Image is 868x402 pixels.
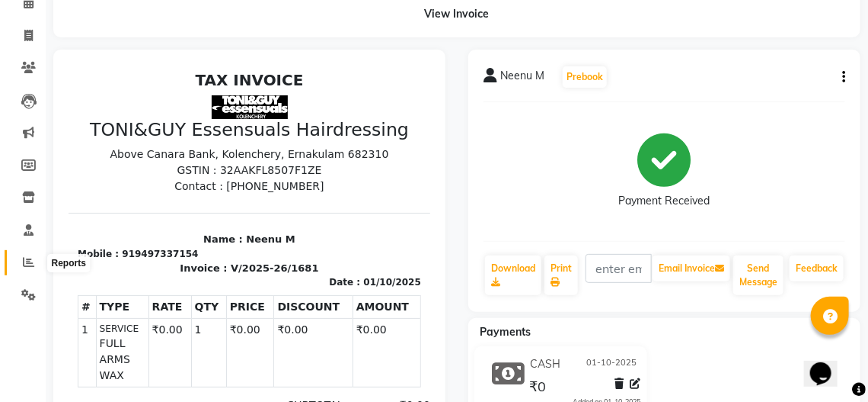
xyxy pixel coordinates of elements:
h3: TONI&GUY Essensuals Hairdressing [9,54,353,76]
p: Contact : [PHONE_NUMBER] [9,114,353,130]
input: enter email [586,254,652,283]
td: ₹0.00 [206,254,284,323]
th: TYPE [27,231,80,254]
th: RATE [80,231,123,254]
td: ₹0.00 [80,254,123,323]
div: Payment Received [619,194,710,210]
div: ₹0.00 [286,365,362,397]
th: QTY [123,231,158,254]
span: FULL ARMS WAX [31,271,77,319]
span: ₹0 [529,378,546,399]
p: Name : Neenu M [9,167,353,182]
div: NET [210,349,286,365]
td: 1 [123,254,158,323]
span: Payments [480,325,531,339]
div: GRAND TOTAL [210,365,286,397]
th: PRICE [158,231,206,254]
th: # [10,231,28,254]
div: SUBTOTAL [210,333,286,349]
p: GSTIN : 32AAKFL8507F1ZE [9,98,353,114]
button: Email Invoice [653,256,730,281]
td: 1 [10,254,28,323]
a: Feedback [790,256,844,281]
div: 919497337154 [53,182,129,196]
td: ₹0.00 [158,254,206,323]
p: Above Canara Bank, Kolenchery, Ernakulam 682310 [9,82,353,98]
span: Neenu M [500,68,544,89]
iframe: chat widget [804,341,853,387]
div: 01/10/2025 [295,211,353,224]
th: AMOUNT [284,231,352,254]
button: Prebook [563,66,607,88]
a: Print [544,256,578,295]
td: ₹0.00 [284,254,352,323]
a: Download [485,256,541,295]
div: Reports [48,254,90,272]
div: ₹0.00 [286,333,362,349]
div: ₹0.00 [286,349,362,365]
small: SERVICE [31,257,77,271]
th: DISCOUNT [206,231,284,254]
span: CASH [530,356,560,372]
button: Send Message [733,256,783,295]
div: Mobile : [9,182,50,196]
span: 01-10-2025 [587,356,637,372]
h2: TAX INVOICE [9,6,353,24]
p: Invoice : V/2025-26/1681 [9,196,353,211]
div: Date : [260,211,292,224]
